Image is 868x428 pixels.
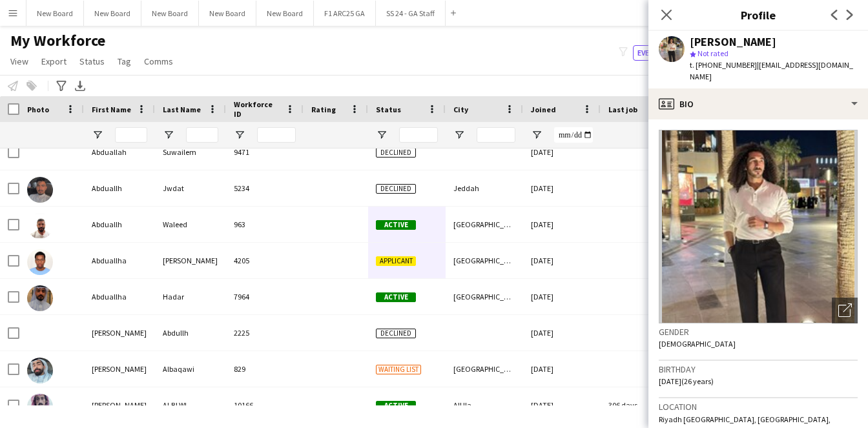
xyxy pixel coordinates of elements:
div: Jeddah [446,170,523,206]
span: Active [376,292,416,302]
span: Declined [376,329,416,338]
span: [DATE] (26 years) [659,376,714,386]
button: Open Filter Menu [163,129,174,141]
span: City [453,105,468,114]
h3: Birthday [659,363,858,375]
div: Suwailem [155,134,226,170]
div: [DATE] [523,207,601,242]
div: Abduallha [84,279,155,314]
div: [PERSON_NAME] [84,315,155,351]
span: Declined [376,148,416,158]
div: 7964 [226,279,304,314]
div: 5234 [226,170,304,206]
a: Status [74,53,110,70]
a: Export [36,53,72,70]
span: Joined [531,105,556,114]
span: Status [376,105,401,114]
div: [GEOGRAPHIC_DATA] [446,243,523,278]
span: Declined [376,184,416,194]
app-action-btn: Export XLSX [72,78,88,94]
a: View [5,53,34,70]
div: Abduallh [84,207,155,242]
h3: Location [659,401,858,413]
div: [DATE] [523,279,601,314]
div: Waleed [155,207,226,242]
span: Last Name [163,105,201,114]
div: [GEOGRAPHIC_DATA] [446,207,523,242]
button: New Board [199,1,256,26]
span: My Workforce [10,31,105,50]
span: Waiting list [376,365,421,374]
input: Status Filter Input [399,127,438,143]
input: First Name Filter Input [115,127,147,143]
button: New Board [141,1,199,26]
div: [PERSON_NAME] [690,36,776,48]
img: Abduallha Ali [27,249,53,275]
div: [DATE] [523,134,601,170]
app-action-btn: Advanced filters [54,78,69,94]
div: [PERSON_NAME] [84,387,155,423]
button: New Board [26,1,84,26]
img: Crew avatar or photo [659,130,858,323]
h3: Profile [648,6,868,23]
div: Abduallha [84,243,155,278]
span: Last job [608,105,637,114]
input: Last Name Filter Input [186,127,218,143]
img: ABDUALRAHMAN ALBLWI [27,394,53,420]
button: New Board [256,1,314,26]
h3: Gender [659,326,858,338]
button: Open Filter Menu [92,129,103,141]
input: City Filter Input [477,127,515,143]
button: Everyone8,561 [633,45,697,61]
span: Photo [27,105,49,114]
div: 306 days [601,387,678,423]
span: Comms [144,56,173,67]
button: Open Filter Menu [234,129,245,141]
div: 829 [226,351,304,387]
a: Tag [112,53,136,70]
img: Abduallh Jwdat [27,177,53,203]
button: Open Filter Menu [453,129,465,141]
div: Abdullh [155,315,226,351]
span: Applicant [376,256,416,266]
div: [DATE] [523,351,601,387]
span: Tag [118,56,131,67]
button: Open Filter Menu [531,129,542,141]
div: Jwdat [155,170,226,206]
a: Comms [139,53,178,70]
div: [DATE] [523,315,601,351]
span: Active [376,220,416,230]
div: Hadar [155,279,226,314]
div: Abduallh [84,170,155,206]
div: Open photos pop-in [832,298,858,323]
span: | [EMAIL_ADDRESS][DOMAIN_NAME] [690,60,853,81]
span: Not rated [697,48,728,58]
button: F1 ARC25 GA [314,1,376,26]
div: ALBLWI [155,387,226,423]
span: Status [79,56,105,67]
div: [PERSON_NAME] [155,243,226,278]
div: [DATE] [523,170,601,206]
div: 10166 [226,387,304,423]
div: 4205 [226,243,304,278]
div: [PERSON_NAME] [84,351,155,387]
button: SS 24 - GA Staff [376,1,446,26]
input: Joined Filter Input [554,127,593,143]
button: Open Filter Menu [376,129,387,141]
div: Abduallah [84,134,155,170]
span: View [10,56,28,67]
div: [GEOGRAPHIC_DATA] [446,279,523,314]
div: Bio [648,88,868,119]
input: Workforce ID Filter Input [257,127,296,143]
div: Albaqawi [155,351,226,387]
span: Workforce ID [234,99,280,119]
div: 963 [226,207,304,242]
span: t. [PHONE_NUMBER] [690,60,757,70]
div: [DATE] [523,243,601,278]
img: Abduallh Waleed [27,213,53,239]
span: First Name [92,105,131,114]
button: New Board [84,1,141,26]
span: [DEMOGRAPHIC_DATA] [659,339,736,349]
span: Active [376,401,416,411]
span: Rating [311,105,336,114]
